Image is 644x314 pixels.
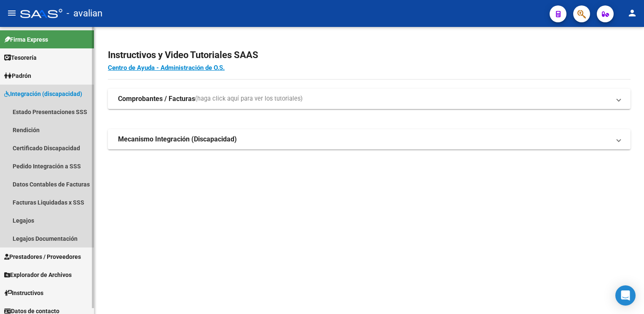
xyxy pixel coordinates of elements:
[108,64,225,72] a: Centro de Ayuda - Administración de O.S.
[615,285,636,306] div: Open Intercom Messenger
[108,89,631,109] mat-expansion-panel-header: Comprobantes / Facturas(haga click aquí para ver los tutoriales)
[4,53,37,62] span: Tesorería
[195,94,303,104] span: (haga click aquí para ver los tutoriales)
[4,35,48,44] span: Firma Express
[4,270,72,279] span: Explorador de Archivos
[118,135,237,144] strong: Mecanismo Integración (Discapacidad)
[67,4,102,23] span: - avalian
[7,8,17,18] mat-icon: menu
[4,252,81,261] span: Prestadores / Proveedores
[108,47,631,63] h2: Instructivos y Video Tutoriales SAAS
[108,129,631,149] mat-expansion-panel-header: Mecanismo Integración (Discapacidad)
[118,94,195,104] strong: Comprobantes / Facturas
[4,89,82,98] span: Integración (discapacidad)
[627,8,637,18] mat-icon: person
[4,71,31,80] span: Padrón
[4,288,43,298] span: Instructivos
